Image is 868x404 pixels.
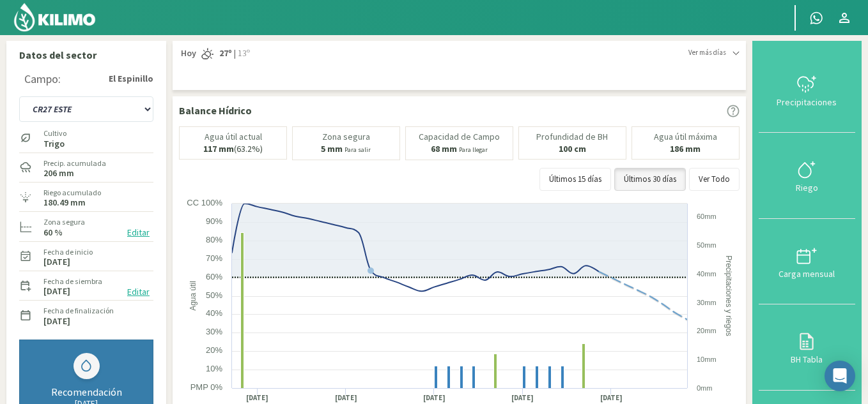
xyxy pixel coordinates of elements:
p: (63.2%) [203,144,263,154]
div: BH Tabla [763,355,851,364]
img: Kilimo [13,2,97,33]
text: 90% [206,216,222,226]
p: Agua útil máxima [654,132,717,142]
b: 186 mm [670,143,701,154]
label: Zona segura [43,216,85,228]
p: Profundidad de BH [536,132,608,142]
text: 10% [206,364,222,373]
strong: 27º [219,47,232,59]
text: 30mm [697,299,717,306]
span: | [234,47,236,60]
div: Carga mensual [763,269,851,278]
span: Ver más días [688,47,726,58]
button: Carga mensual [759,219,855,304]
text: [DATE] [246,393,268,403]
text: 0mm [697,384,712,392]
b: 68 mm [431,143,457,154]
text: 60% [206,272,222,281]
label: Precip. acumulada [43,158,106,169]
text: 30% [206,327,222,336]
span: Hoy [179,47,196,60]
small: Para llegar [459,146,488,154]
p: Agua útil actual [205,132,262,142]
button: Riego [759,133,855,218]
text: 10mm [697,355,717,363]
text: 40mm [697,270,717,278]
div: Open Intercom Messenger [825,361,855,391]
text: Agua útil [189,281,198,311]
button: Editar [123,225,153,240]
b: 5 mm [321,143,343,154]
button: Ver Todo [689,168,740,191]
div: Precipitaciones [763,98,851,107]
button: Últimos 30 días [614,168,686,191]
text: 40% [206,308,222,318]
button: Precipitaciones [759,47,855,133]
text: Precipitaciones y riegos [724,255,733,336]
label: Riego acumulado [43,187,101,198]
text: 20mm [697,327,717,334]
div: Campo: [24,73,61,86]
text: 70% [206,253,222,263]
p: Capacidad de Campo [419,132,500,142]
strong: El Espinillo [109,72,153,86]
button: Últimos 15 días [539,168,611,191]
text: [DATE] [511,393,534,403]
label: Trigo [43,140,66,148]
text: 50% [206,290,222,300]
div: Recomendación [33,385,140,398]
label: Cultivo [43,128,66,139]
label: [DATE] [43,287,70,296]
text: 80% [206,235,222,244]
b: 100 cm [559,143,586,154]
b: 117 mm [203,143,234,154]
label: 206 mm [43,169,74,177]
label: [DATE] [43,317,70,325]
button: Editar [123,285,153,299]
div: Riego [763,183,851,192]
text: [DATE] [600,393,623,403]
label: [DATE] [43,258,70,266]
button: BH Tabla [759,304,855,390]
label: Fecha de siembra [43,276,102,287]
text: 20% [206,345,222,355]
text: 50mm [697,241,717,249]
label: 60 % [43,228,63,237]
p: Zona segura [322,132,370,142]
p: Balance Hídrico [179,103,252,118]
text: PMP 0% [190,382,223,392]
span: 13º [236,47,250,60]
label: Fecha de inicio [43,246,93,258]
text: [DATE] [423,393,446,403]
label: Fecha de finalización [43,305,114,317]
text: [DATE] [335,393,357,403]
p: Datos del sector [19,47,153,63]
text: 60mm [697,213,717,220]
small: Para salir [345,146,371,154]
label: 180.49 mm [43,198,86,207]
text: CC 100% [187,198,222,207]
